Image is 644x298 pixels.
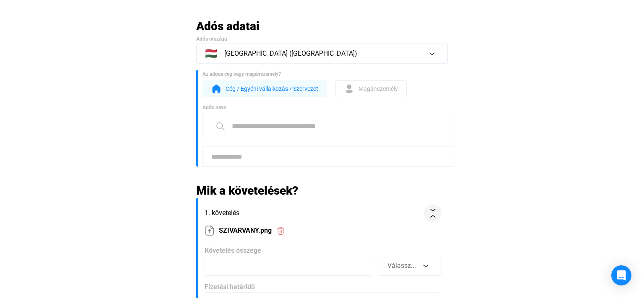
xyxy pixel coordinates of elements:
img: upload-paper [205,226,215,236]
span: SZIVARVANY.png [219,226,272,236]
div: Az adósa cég vagy magánszemély? [203,70,448,78]
span: Cég / Egyéni vállalkozás / Szervezet [226,84,318,94]
button: trash-red [272,222,289,239]
span: Adós országa [196,36,227,42]
span: Válassz... [387,262,416,270]
button: form-orgCég / Egyéni vállalkozás / Szervezet [203,80,327,97]
span: Fizetési határidő [205,283,255,291]
span: Követelés összege [205,247,261,254]
img: form-org [211,84,221,94]
span: 🇭🇺 [205,49,218,59]
div: Adós neve [203,103,448,112]
span: [GEOGRAPHIC_DATA] ([GEOGRAPHIC_DATA]) [224,49,357,59]
button: form-indMagánszemély [335,80,407,97]
img: trash-red [276,226,285,235]
button: Válassz... [379,256,441,276]
button: 🇭🇺[GEOGRAPHIC_DATA] ([GEOGRAPHIC_DATA]) [196,44,448,64]
h2: Adós adatai [196,19,448,33]
span: Magánszemély [358,84,398,94]
span: 1. követelés [205,208,421,218]
button: collapse [424,204,441,222]
img: form-ind [344,84,354,94]
img: collapse [428,209,437,218]
h2: Mik a követelések? [196,183,448,198]
div: Open Intercom Messenger [611,265,631,285]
